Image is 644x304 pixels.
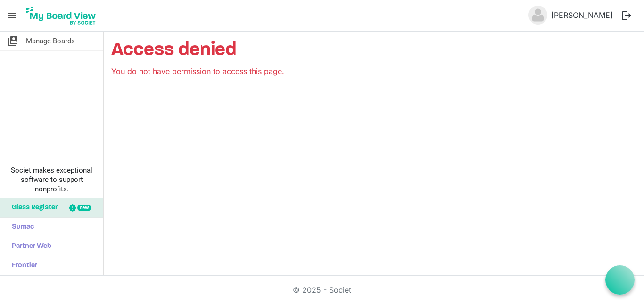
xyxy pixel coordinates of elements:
div: new [77,205,91,211]
span: Glass Register [7,198,58,217]
a: © 2025 - Societ [293,285,351,295]
img: My Board View Logo [23,4,99,27]
a: My Board View Logo [23,4,103,27]
a: [PERSON_NAME] [547,6,617,25]
button: logout [617,6,636,25]
h1: Access denied [111,39,636,62]
span: Partner Web [7,237,51,256]
span: Frontier [7,256,37,275]
p: You do not have permission to access this page. [111,66,636,77]
span: menu [3,7,21,25]
span: Societ makes exceptional software to support nonprofits. [4,165,99,194]
img: no-profile-picture.svg [528,6,547,25]
span: Sumac [7,218,34,237]
span: switch_account [7,32,18,50]
span: Manage Boards [26,32,75,50]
